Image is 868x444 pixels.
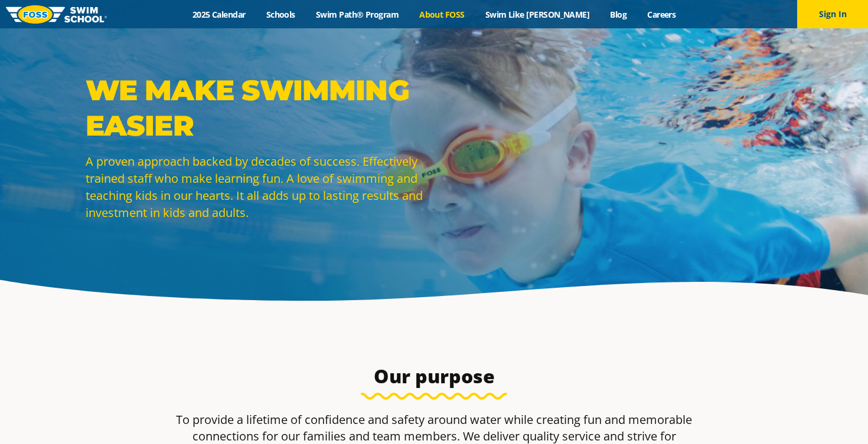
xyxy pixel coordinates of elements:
a: Blog [600,9,637,20]
a: About FOSS [409,9,475,20]
p: A proven approach backed by decades of success. Effectively trained staff who make learning fun. ... [86,153,428,221]
a: Careers [637,9,686,20]
a: Swim Path® Program [305,9,409,20]
a: 2025 Calendar [182,9,256,20]
img: FOSS Swim School Logo [6,5,107,24]
div: TOP [23,406,37,424]
a: Schools [256,9,305,20]
p: WE MAKE SWIMMING EASIER [86,73,428,143]
h3: Our purpose [155,364,713,388]
a: Swim Like [PERSON_NAME] [475,9,600,20]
